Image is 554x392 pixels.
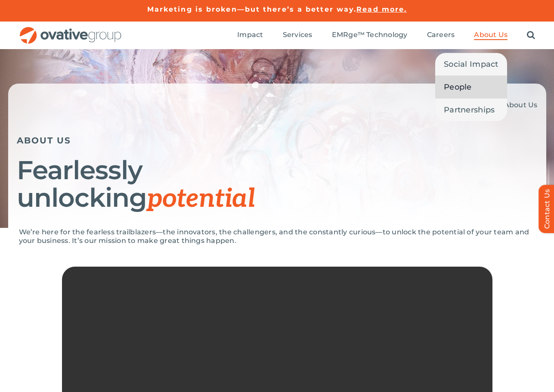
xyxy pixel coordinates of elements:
a: Careers [427,31,455,40]
a: People [435,76,507,98]
a: Impact [237,31,263,40]
p: We’re here for the fearless trailblazers—the innovators, the challengers, and the constantly curi... [19,228,535,245]
a: Partnerships [435,99,507,121]
a: Read more. [356,5,407,13]
nav: Menu [237,22,535,49]
span: Partnerships [444,104,495,116]
span: » [478,101,537,109]
a: Social Impact [435,53,507,75]
span: About Us [504,101,538,109]
span: People [444,81,472,93]
span: Careers [427,31,455,39]
a: Search [527,31,535,40]
h1: Fearlessly unlocking [17,156,538,213]
a: About Us [474,31,508,40]
span: Impact [237,31,263,39]
span: Social Impact [444,58,498,70]
a: OG_Full_horizontal_RGB [19,26,122,34]
h5: ABOUT US [17,135,538,146]
span: EMRge™ Technology [332,31,408,39]
a: Marketing is broken—but there’s a better way. [147,5,357,13]
span: Services [283,31,313,39]
span: About Us [474,31,508,39]
a: Services [283,31,313,40]
a: EMRge™ Technology [332,31,408,40]
span: potential [147,184,255,215]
